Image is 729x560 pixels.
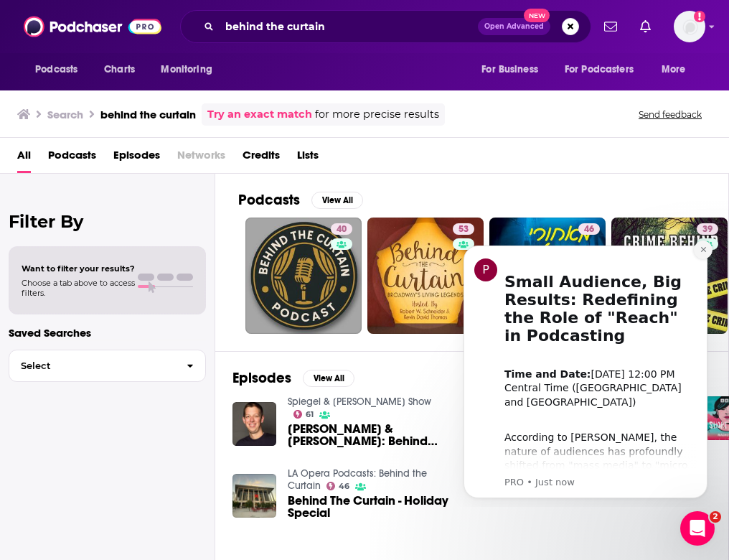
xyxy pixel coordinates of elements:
img: Parkins & Grote: Behind curtain, live report from snowy Sox Park (Hour 4) [232,402,276,446]
span: Want to filter your results? [22,263,135,274]
span: 2 [710,511,721,523]
h2: Episodes [232,369,291,387]
span: For Podcasters [565,60,634,80]
a: Show notifications dropdown [634,14,657,39]
a: 46 [326,482,350,490]
input: Search podcasts, credits, & more... [220,15,478,38]
a: 46 [578,223,600,235]
img: User Profile [674,11,705,42]
a: PodcastsView All [238,191,363,209]
div: Search podcasts, credits, & more... [180,10,591,43]
a: 53 [367,218,484,334]
a: EpisodesView All [232,369,354,387]
a: Try an exact match [207,106,312,123]
a: Show notifications dropdown [598,14,623,39]
h2: Filter By [9,211,206,232]
a: All [17,144,31,173]
a: Lists [297,144,319,173]
button: Open AdvancedNew [478,18,550,35]
span: Select [9,361,175,370]
button: View All [311,192,363,209]
a: Episodes [113,144,160,173]
a: Charts [95,56,144,83]
span: Charts [104,60,135,80]
a: Behind The Curtain - Holiday Special [288,495,451,519]
a: 61 [293,410,314,419]
p: Saved Searches [9,326,206,340]
span: 46 [584,223,594,237]
a: 46 [489,218,606,334]
a: LA Opera Podcasts: Behind the Curtain [288,467,427,492]
a: 39 [697,223,718,235]
span: Monitoring [161,60,212,80]
a: Spiegel & Holmes Show [288,396,431,408]
span: Podcasts [35,60,77,80]
span: for more precise results [315,106,439,123]
img: Podchaser - Follow, Share and Rate Podcasts [24,13,161,40]
button: open menu [555,56,654,83]
button: View All [303,370,354,387]
span: Choose a tab above to access filters. [22,278,135,298]
span: More [662,60,686,80]
a: Parkins & Grote: Behind curtain, live report from snowy Sox Park (Hour 4) [288,423,451,447]
span: New [524,9,550,22]
a: 40 [245,218,362,334]
button: open menu [25,56,96,83]
span: Networks [177,144,225,173]
span: 46 [339,483,349,490]
a: 53 [453,223,474,235]
a: Credits [243,144,280,173]
a: Podcasts [48,144,96,173]
button: Select [9,350,206,382]
span: 61 [306,411,314,418]
h2: Podcasts [238,191,300,209]
h3: behind the curtain [100,108,196,121]
button: open menu [652,56,704,83]
h3: Search [47,108,83,121]
span: Open Advanced [484,23,544,30]
img: Behind The Curtain - Holiday Special [232,474,276,518]
button: open menu [471,56,556,83]
span: For Business [481,60,538,80]
span: Logged in as RP_publicity [674,11,705,42]
a: 40 [331,223,352,235]
span: 53 [458,223,469,237]
svg: Add a profile image [694,11,705,22]
iframe: Intercom live chat [680,511,715,546]
iframe: Intercom notifications message [442,233,729,507]
a: 39 [611,218,728,334]
button: Send feedback [634,108,706,121]
button: Show profile menu [674,11,705,42]
span: 39 [702,223,712,237]
span: 40 [337,223,347,237]
button: open menu [151,56,230,83]
span: [PERSON_NAME] & [PERSON_NAME]: Behind curtain, live report from [GEOGRAPHIC_DATA] (Hour 4) [288,423,451,447]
